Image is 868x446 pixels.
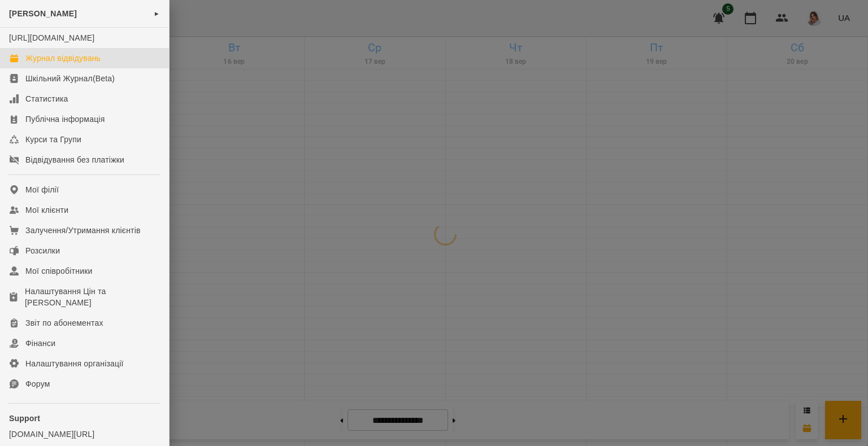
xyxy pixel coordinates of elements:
div: Мої філії [25,184,59,195]
a: [URL][DOMAIN_NAME] [9,33,94,42]
span: [PERSON_NAME] [9,9,77,18]
div: Залучення/Утримання клієнтів [25,225,141,236]
div: Налаштування організації [25,358,124,369]
div: Мої клієнти [25,204,68,216]
p: Support [9,413,160,424]
div: Форум [25,378,50,390]
div: Розсилки [25,245,60,256]
div: Мої співробітники [25,265,93,277]
div: Журнал відвідувань [25,53,101,64]
div: Налаштування Цін та [PERSON_NAME] [25,286,160,308]
div: Звіт по абонементах [25,317,103,329]
div: Відвідування без платіжки [25,154,124,165]
a: [DOMAIN_NAME][URL] [9,428,160,440]
div: Курси та Групи [25,134,81,145]
div: Шкільний Журнал(Beta) [25,73,115,84]
div: Публічна інформація [25,113,105,125]
div: Фінанси [25,338,55,349]
span: ► [154,9,160,18]
div: Статистика [25,93,68,104]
